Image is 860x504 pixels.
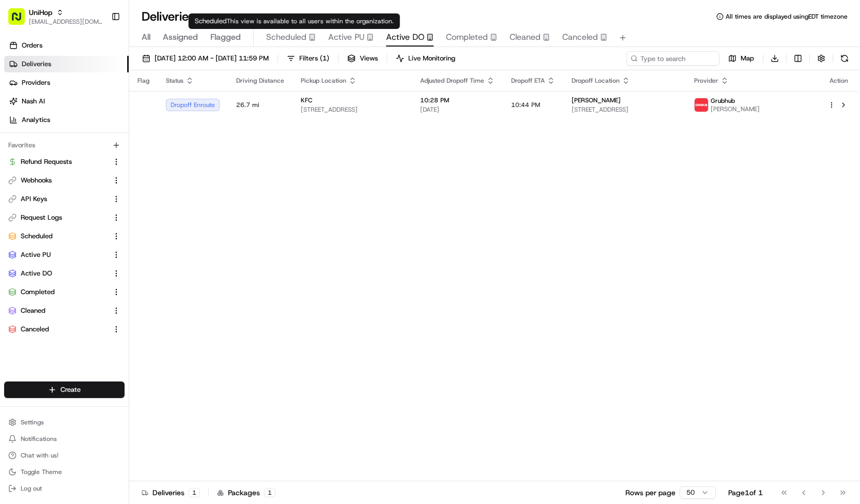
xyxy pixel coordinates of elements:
span: Cleaned [21,306,45,315]
span: Completed [446,31,488,43]
span: Toggle Theme [21,468,62,476]
span: Dropoff ETA [511,77,545,85]
a: API Keys [8,194,108,204]
span: Filters [299,54,329,63]
button: Refresh [837,51,852,66]
span: [DATE] 12:00 AM - [DATE] 11:59 PM [155,54,269,63]
span: Refund Requests [21,157,72,166]
span: Webhooks [21,176,52,185]
button: Completed [4,284,125,300]
span: API Keys [21,194,47,204]
span: [STREET_ADDRESS] [301,105,404,114]
span: Provider [694,77,718,85]
button: Filters(1) [282,51,334,66]
div: Packages [217,487,275,498]
span: Active DO [386,31,424,43]
div: 1 [189,488,200,497]
button: [EMAIL_ADDRESS][DOMAIN_NAME] [29,18,103,26]
button: Live Monitoring [391,51,460,66]
span: Log out [21,484,42,493]
span: Notifications [21,435,57,443]
button: Scheduled [4,228,125,245]
span: [PERSON_NAME] [711,105,760,113]
button: Cleaned [4,302,125,319]
span: 10:44 PM [511,101,540,109]
span: Flag [137,77,149,85]
button: Canceled [4,321,125,338]
span: Flagged [210,31,241,43]
button: Active PU [4,247,125,263]
span: Canceled [21,325,49,334]
span: Scheduled [266,31,306,43]
span: Map [741,54,754,63]
span: Dropoff Location [572,77,620,85]
button: Map [724,51,759,66]
a: Active PU [8,250,108,259]
button: Toggle Theme [4,465,125,479]
a: Cleaned [8,306,108,315]
button: Active DO [4,265,125,282]
div: Page 1 of 1 [728,487,763,498]
a: Completed [8,287,108,297]
span: [DATE] [420,105,495,114]
span: 26.7 mi [236,101,284,109]
span: Create [60,385,81,394]
span: Deliveries [22,59,51,69]
h1: Deliveries [142,8,194,25]
span: Analytics [22,115,50,125]
a: Analytics [4,112,129,128]
a: Orders [4,37,129,54]
span: Active PU [328,31,364,43]
span: Adjusted Dropoff Time [420,77,484,85]
button: Log out [4,481,125,496]
div: Favorites [4,137,125,154]
span: Pickup Location [301,77,346,85]
button: Create [4,381,125,398]
button: Refund Requests [4,154,125,170]
button: Request Logs [4,209,125,226]
span: [STREET_ADDRESS] [572,105,677,114]
span: Cleaned [510,31,541,43]
span: KFC [301,96,312,104]
span: Status [166,77,183,85]
span: Orders [22,41,42,50]
div: Action [828,77,850,85]
div: Deliveries [142,487,200,498]
a: Refund Requests [8,157,108,166]
span: ( 1 ) [320,54,329,63]
img: 5e692f75ce7d37001a5d71f1 [695,98,708,112]
span: Views [360,54,378,63]
button: Notifications [4,432,125,446]
span: Chat with us! [21,451,58,460]
button: Webhooks [4,172,125,189]
a: Webhooks [8,176,108,185]
p: Rows per page [625,487,675,498]
div: Scheduled [189,13,400,29]
span: Completed [21,287,55,297]
button: Views [343,51,382,66]
span: Canceled [562,31,598,43]
input: Type to search [626,51,719,66]
span: This view is available to all users within the organization. [227,17,394,25]
a: Providers [4,74,129,91]
span: Providers [22,78,50,87]
button: [DATE] 12:00 AM - [DATE] 11:59 PM [137,51,273,66]
span: Live Monitoring [408,54,455,63]
span: Settings [21,418,44,426]
a: Nash AI [4,93,129,110]
span: 10:28 PM [420,96,495,104]
a: Active DO [8,269,108,278]
span: Scheduled [21,232,53,241]
span: Assigned [163,31,198,43]
a: Request Logs [8,213,108,222]
span: Grubhub [711,97,735,105]
span: Request Logs [21,213,62,222]
button: UniHop [29,7,52,18]
span: Active PU [21,250,51,259]
a: Canceled [8,325,108,334]
span: All [142,31,150,43]
button: Settings [4,415,125,430]
span: Driving Distance [236,77,284,85]
span: Nash AI [22,97,45,106]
